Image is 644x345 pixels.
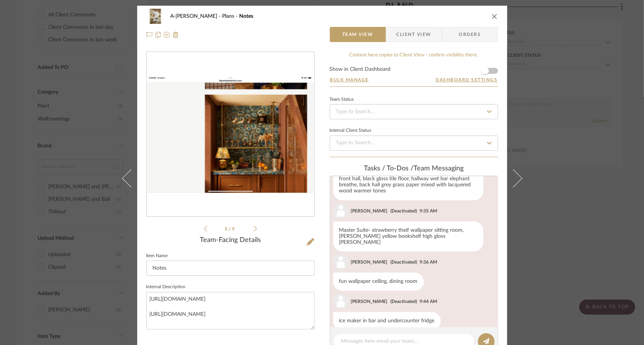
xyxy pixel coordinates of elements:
[333,203,348,219] img: user_avatar.png
[333,222,483,252] div: Master Suite- strawberry theif wallpaper sitting room, [PERSON_NAME] yellow bookshelf high gloss ...
[330,165,498,173] div: team Messaging
[420,208,437,214] div: 9:35 AM
[342,27,373,42] span: Team View
[333,294,348,309] img: user_avatar.png
[451,27,489,42] span: Orders
[146,254,168,258] label: Item Name
[225,227,229,231] span: 5
[229,227,232,231] span: /
[436,76,498,83] button: Dashboard Settings
[364,165,414,172] span: Tasks / To-Dos /
[146,236,315,245] div: Team-Facing Details
[240,14,254,19] span: Notes
[333,273,424,291] div: fun wallpaper ceiling, dining room
[330,52,498,59] div: Content here copies to Client View - confirm visibility there.
[330,136,498,151] input: Type to Search…
[420,298,437,305] div: 9:44 AM
[330,104,498,119] input: Type to Search…
[330,76,370,83] button: Bulk Manage
[171,14,223,19] span: A-[PERSON_NAME]
[391,208,417,214] div: (Deactivated)
[173,32,179,38] img: Remove from project
[333,254,348,270] img: user_avatar.png
[491,13,498,20] button: close
[147,52,314,217] div: 4
[330,129,371,133] div: Internal Client Status
[146,9,165,24] img: e0b3d2d5-6538-45cb-b493-549fa636e486_48x40.jpg
[396,27,431,42] span: Client View
[232,227,236,231] span: 9
[146,261,315,276] input: Enter Item Name
[147,76,314,192] img: 2bd59a99-cc71-47d7-8574-82f7773c748b_436x436.jpg
[420,259,437,265] div: 9:36 AM
[391,259,417,265] div: (Deactivated)
[333,164,483,200] div: Cooler look- windborne high gloss trim, elephants breathe front hall, black gloss tile floor, hal...
[330,98,354,101] div: Team Status
[223,14,240,19] span: Plans
[391,298,417,305] div: (Deactivated)
[333,312,441,330] div: ice maker in bar and undercounter fridge
[146,285,186,289] label: Internal Description
[351,208,388,214] div: [PERSON_NAME]
[351,259,388,265] div: [PERSON_NAME]
[351,298,388,305] div: [PERSON_NAME]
